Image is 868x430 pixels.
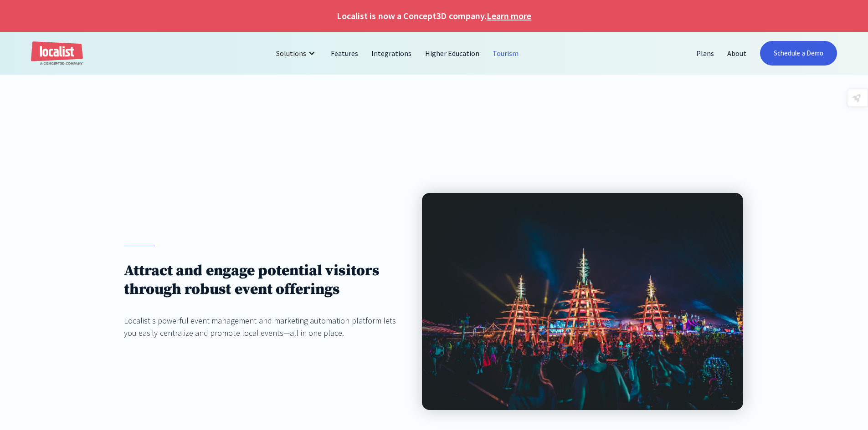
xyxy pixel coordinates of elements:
[124,262,403,299] h1: Attract and engage potential visitors through robust event offerings
[419,42,487,64] a: Higher Education
[269,42,324,64] div: Solutions
[124,314,403,339] div: Localist's powerful event management and marketing automation platform lets you easily centralize...
[486,42,525,64] a: Tourism
[487,9,531,23] a: Learn more
[721,42,753,64] a: About
[276,48,306,59] div: Solutions
[690,42,721,64] a: Plans
[324,42,365,64] a: Features
[31,41,83,66] a: home
[365,42,418,64] a: Integrations
[760,41,837,66] a: Schedule a Demo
